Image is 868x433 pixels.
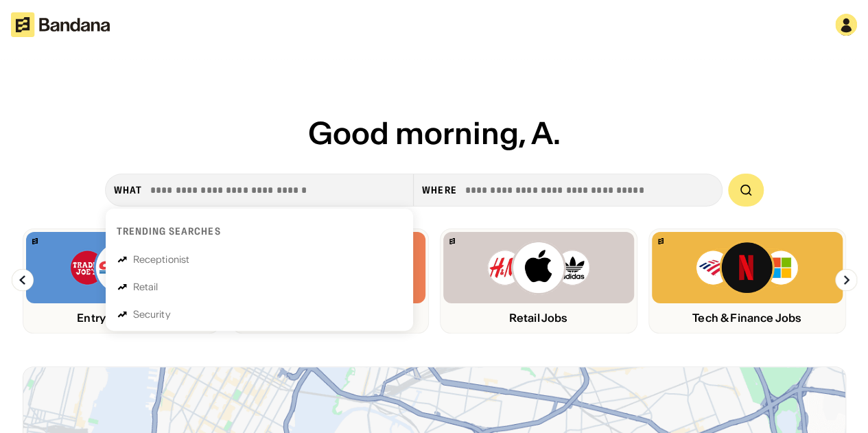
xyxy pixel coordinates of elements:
img: Bandana logo [658,238,664,244]
div: Trending searches [117,225,221,237]
img: Trader Joe’s, Costco, Target logos [69,240,174,295]
div: Where [422,184,457,196]
div: what [114,184,142,196]
img: Bandana logo [449,238,455,244]
div: Retail Jobs [443,312,634,325]
div: Entry Level Jobs [26,312,217,325]
div: Tech & Finance Jobs [652,312,843,325]
img: Bandana logo [32,238,38,244]
img: H&M, Apply, Adidas logos [486,240,591,295]
span: Good morning, A. [308,114,561,152]
img: Left Arrow [12,269,34,291]
img: Bandana logotype [11,12,110,37]
div: Retail [133,282,159,292]
div: Receptionist [133,255,190,264]
a: Bandana logoBank of America, Netflix, Microsoft logosTech & Finance Jobs [648,229,846,333]
a: Bandana logoH&M, Apply, Adidas logosRetail Jobs [440,229,637,333]
img: Right Arrow [835,269,857,291]
img: Bank of America, Netflix, Microsoft logos [695,240,799,295]
div: Security [133,309,171,319]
